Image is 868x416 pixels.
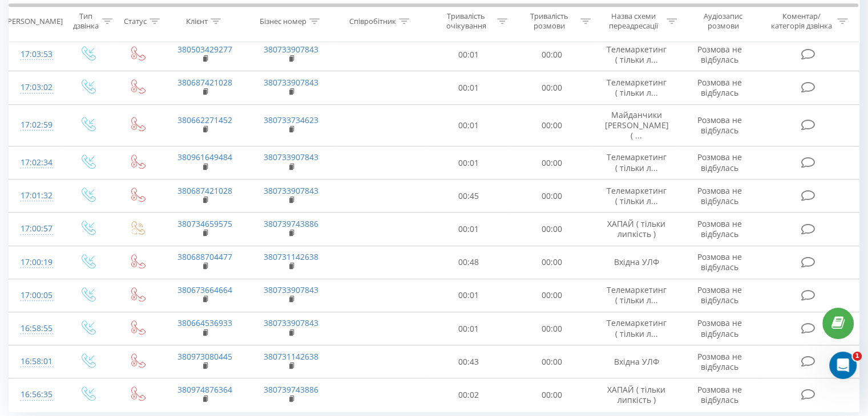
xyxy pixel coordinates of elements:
span: Розмова не відбулась [697,115,742,136]
td: 00:00 [510,213,593,246]
td: ХАПАЙ ( тільки липкість ) [593,213,679,246]
div: Клієнт [186,17,208,26]
a: 380974876364 [177,384,232,395]
a: 380733907843 [264,284,318,295]
td: 00:01 [427,279,510,312]
div: 17:01:32 [21,185,51,207]
span: Розмова не відбулась [697,44,742,65]
span: Розмова не відбулась [697,384,742,405]
a: 380733907843 [264,317,318,328]
div: Тип дзвінка [72,12,99,31]
td: 00:02 [427,378,510,411]
div: Статус [124,17,147,26]
div: Бізнес номер [260,17,306,26]
div: Назва схеми переадресації [604,12,664,31]
td: 00:00 [510,312,593,345]
a: 380733907843 [264,44,318,55]
td: 00:00 [510,378,593,411]
div: 17:03:53 [21,43,51,66]
td: 00:00 [510,104,593,146]
div: 17:02:34 [21,152,51,174]
div: Тривалість розмови [520,12,578,31]
td: 00:01 [427,312,510,345]
td: 00:43 [427,345,510,378]
td: 00:00 [510,71,593,104]
a: 380662271452 [177,115,232,125]
div: 17:00:05 [21,284,51,307]
a: 380733734623 [264,115,318,125]
td: ХАПАЙ ( тільки липкість ) [593,378,679,411]
td: Вхідна УЛФ [593,246,679,279]
a: 380739743886 [264,384,318,395]
a: 380688704477 [177,251,232,262]
td: 00:01 [427,71,510,104]
span: Телемаркетинг ( тільки л... [607,44,667,65]
span: Телемаркетинг ( тільки л... [607,317,667,338]
span: Розмова не відбулась [697,284,742,305]
a: 380687421028 [177,185,232,196]
span: Розмова не відбулась [697,218,742,239]
td: 00:00 [510,345,593,378]
a: 380687421028 [177,77,232,88]
span: Розмова не відбулась [697,317,742,338]
a: 380664536933 [177,317,232,328]
td: 00:00 [510,180,593,213]
span: Майданчики [PERSON_NAME] ( ... [604,109,668,141]
td: 00:01 [427,213,510,246]
iframe: Intercom live chat [829,352,857,379]
span: Телемаркетинг ( тільки л... [607,185,667,206]
div: 16:58:01 [21,350,51,373]
td: 00:45 [427,180,510,213]
a: 380731142638 [264,251,318,262]
span: 1 [853,352,862,361]
td: Вхідна УЛФ [593,345,679,378]
div: 16:56:35 [21,384,51,406]
span: Розмова не відбулась [697,351,742,372]
div: 16:58:55 [21,317,51,340]
div: 17:00:19 [21,251,51,274]
a: 380739743886 [264,218,318,229]
a: 380733907843 [264,185,318,196]
div: [PERSON_NAME] [5,17,63,26]
span: Розмова не відбулась [697,152,742,173]
span: Розмова не відбулась [697,251,742,272]
td: 00:00 [510,146,593,180]
div: 17:03:02 [21,76,51,99]
a: 380731142638 [264,351,318,362]
div: 17:00:57 [21,218,51,240]
span: Розмова не відбулась [697,77,742,98]
td: 00:00 [510,279,593,312]
div: 17:02:59 [21,114,51,136]
div: Аудіозапис розмови [690,12,757,31]
td: 00:01 [427,104,510,146]
a: 380734659575 [177,218,232,229]
a: 380733907843 [264,77,318,88]
td: 00:01 [427,38,510,71]
span: Телемаркетинг ( тільки л... [607,77,667,98]
div: Тривалість очікування [438,12,495,31]
span: Телемаркетинг ( тільки л... [607,152,667,173]
a: 380961649484 [177,152,232,162]
td: 00:00 [510,246,593,279]
a: 380503429277 [177,44,232,55]
td: 00:00 [510,38,593,71]
div: Коментар/категорія дзвінка [768,12,834,31]
a: 380733907843 [264,152,318,162]
a: 380973080445 [177,351,232,362]
span: Телемаркетинг ( тільки л... [607,284,667,305]
td: 00:48 [427,246,510,279]
span: Розмова не відбулась [697,185,742,206]
td: 00:01 [427,146,510,180]
div: Співробітник [349,17,396,26]
a: 380673664664 [177,284,232,295]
